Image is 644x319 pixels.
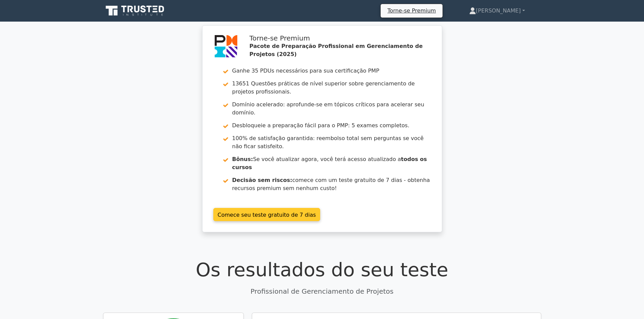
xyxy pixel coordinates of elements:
[196,259,448,281] font: Os resultados do seu teste
[383,6,440,15] a: Torne-se Premium
[476,7,521,14] font: [PERSON_NAME]
[453,4,541,18] a: [PERSON_NAME]
[387,7,436,14] font: Torne-se Premium
[213,208,320,221] a: Comece seu teste gratuito de 7 dias
[251,287,393,295] font: Profissional de Gerenciamento de Projetos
